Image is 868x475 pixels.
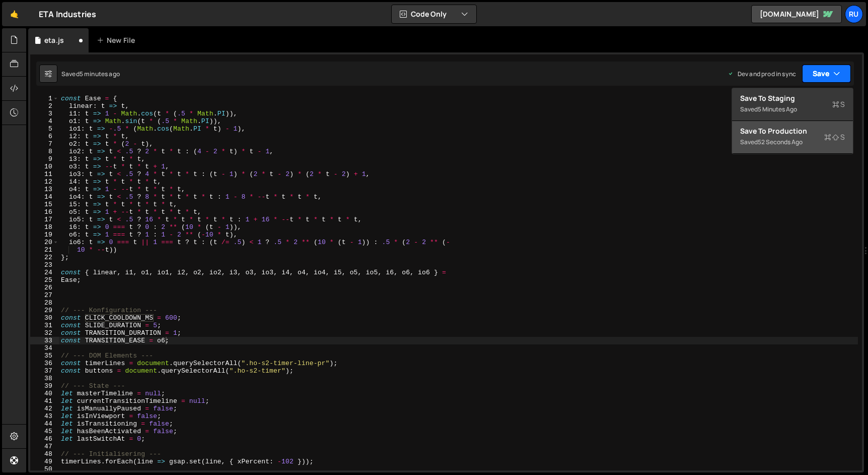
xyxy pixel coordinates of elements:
div: 34 [30,344,59,352]
button: Save to ProductionS Saved52 seconds ago [732,121,853,154]
div: 52 seconds ago [758,138,803,146]
div: 2 [30,102,59,110]
a: [DOMAIN_NAME] [751,5,842,23]
div: 3 [30,110,59,117]
div: 5 [30,125,59,133]
div: 6 [30,133,59,140]
div: 13 [30,186,59,193]
div: 39 [30,382,59,390]
div: 48 [30,450,59,458]
div: 20 [30,239,59,246]
a: 🤙 [2,2,27,26]
div: 40 [30,390,59,397]
button: Code Only [392,5,476,23]
div: 11 [30,170,59,178]
div: eta.js [44,35,64,45]
div: 31 [30,322,59,329]
div: Save to Production [740,126,845,136]
a: Ru [845,5,863,23]
div: 22 [30,254,59,261]
div: 29 [30,307,59,314]
div: Saved [740,136,845,148]
div: 49 [30,458,59,465]
div: 26 [30,284,59,291]
div: 19 [30,231,59,239]
div: 18 [30,223,59,231]
div: 1 [30,95,59,102]
div: 16 [30,208,59,216]
div: 46 [30,435,59,443]
div: 17 [30,216,59,223]
div: ETA Industries [39,8,96,20]
div: 45 [30,428,59,435]
div: 4 [30,117,59,125]
div: 10 [30,163,59,170]
div: 41 [30,397,59,405]
div: 25 [30,276,59,284]
div: 5 minutes ago [758,105,797,113]
div: 44 [30,420,59,428]
div: 33 [30,337,59,344]
div: Save to Staging [740,93,845,103]
span: S [824,132,845,142]
div: 23 [30,261,59,269]
div: 37 [30,367,59,375]
div: 42 [30,405,59,412]
div: Saved [740,103,845,115]
div: 24 [30,269,59,276]
div: Saved [61,70,120,78]
div: 21 [30,246,59,254]
div: 15 [30,201,59,208]
div: 5 minutes ago [80,70,120,78]
span: S [832,99,845,109]
div: 32 [30,329,59,337]
div: 38 [30,375,59,382]
div: 36 [30,360,59,367]
button: Save [802,65,851,83]
div: 43 [30,412,59,420]
div: 27 [30,291,59,299]
div: 47 [30,443,59,450]
div: 30 [30,314,59,322]
div: 50 [30,465,59,473]
div: 9 [30,155,59,163]
div: New File [97,35,139,45]
div: 14 [30,193,59,201]
div: 8 [30,148,59,155]
button: Save to StagingS Saved5 minutes ago [732,88,853,121]
div: 12 [30,178,59,186]
div: 35 [30,352,59,360]
div: 28 [30,299,59,307]
div: Dev and prod in sync [728,70,796,78]
div: 7 [30,140,59,148]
